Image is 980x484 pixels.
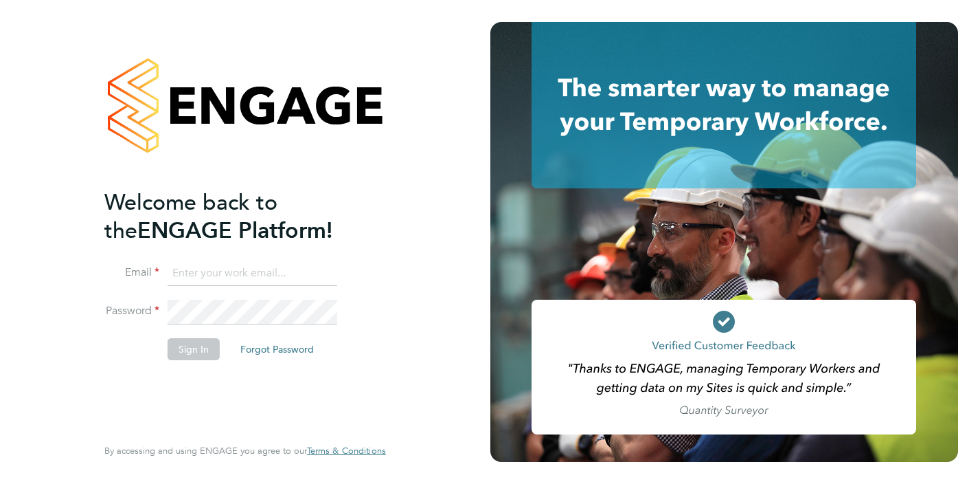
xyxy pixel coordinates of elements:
[104,265,159,280] label: Email
[104,304,159,318] label: Password
[104,189,277,244] span: Welcome back to the
[307,445,386,456] a: Terms & Conditions
[104,188,372,245] h2: ENGAGE Platform!
[104,445,386,456] span: By accessing and using ENGAGE you agree to our
[168,261,337,286] input: Enter your work email...
[229,338,325,360] button: Forgot Password
[168,338,220,360] button: Sign In
[307,445,386,456] span: Terms & Conditions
